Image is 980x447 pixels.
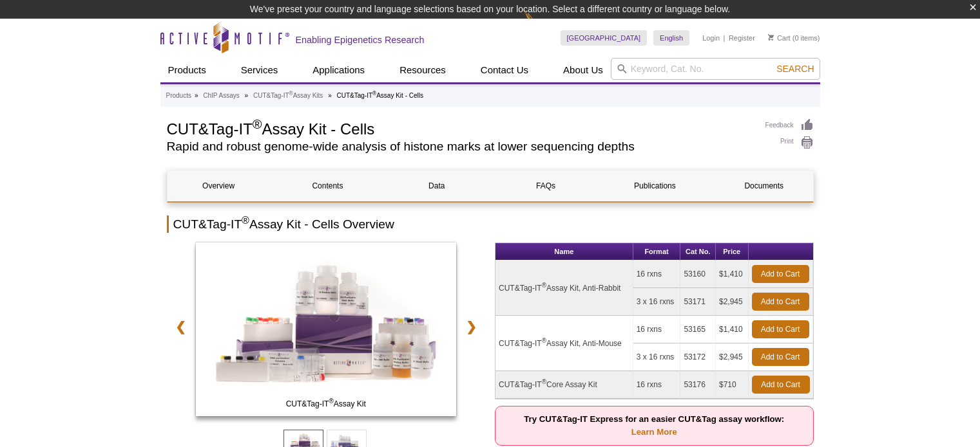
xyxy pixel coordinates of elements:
td: $2,945 [716,288,749,316]
a: Feedback [765,118,814,132]
a: Add to Cart [752,348,809,366]
a: Register [729,33,755,42]
a: Services [233,58,286,82]
td: $2,945 [716,343,749,371]
a: Products [166,90,191,102]
td: 53165 [680,316,716,343]
img: Change Here [524,10,559,40]
td: 53171 [680,288,716,316]
sup: ® [289,90,293,96]
a: Print [765,136,814,150]
a: ChIP Assays [203,90,240,102]
td: $710 [716,371,749,399]
sup: ® [372,90,376,96]
a: About Us [555,58,611,82]
th: Cat No. [680,243,716,260]
sup: ® [542,337,546,344]
li: | [724,30,725,46]
th: Format [633,243,681,260]
a: Add to Cart [752,293,809,311]
li: » [245,92,249,99]
a: ❯ [457,312,485,342]
a: Overview [168,170,270,201]
a: Applications [305,58,372,82]
td: $1,410 [716,316,749,343]
sup: ® [329,397,333,405]
sup: ® [542,282,546,289]
td: CUT&Tag-IT Assay Kit, Anti-Rabbit [495,260,633,316]
td: CUT&Tag-IT Core Assay Kit [495,371,633,399]
th: Name [495,243,633,260]
td: 16 rxns [633,260,681,288]
h1: CUT&Tag-IT Assay Kit - Cells [167,118,753,138]
li: » [195,92,198,99]
a: Contact Us [473,58,536,82]
button: Search [773,63,818,75]
a: Resources [392,58,454,82]
td: 3 x 16 rxns [633,288,681,316]
td: $1,410 [716,260,749,288]
td: 53172 [680,343,716,371]
a: Add to Cart [752,376,810,394]
li: » [328,92,332,99]
td: 16 rxns [633,371,681,399]
span: Search [776,64,814,74]
a: Publications [604,170,706,201]
td: 16 rxns [633,316,681,343]
a: Add to Cart [752,320,809,338]
a: CUT&Tag-IT Assay Kit [196,242,457,420]
a: FAQs [494,170,597,201]
td: 53160 [680,260,716,288]
a: Learn More [631,427,677,437]
input: Keyword, Cat. No. [611,58,820,80]
img: CUT&Tag-IT Assay Kit [196,242,457,416]
a: Contents [276,170,379,201]
td: CUT&Tag-IT Assay Kit, Anti-Mouse [495,316,633,371]
sup: ® [542,378,546,385]
h2: Enabling Epigenetics Research [296,34,425,46]
a: [GEOGRAPHIC_DATA] [561,30,648,46]
sup: ® [253,117,262,131]
sup: ® [242,215,249,226]
th: Price [716,243,749,260]
a: Products [160,58,214,82]
li: CUT&Tag-IT Assay Kit - Cells [336,92,423,99]
td: 3 x 16 rxns [633,343,681,371]
td: 53176 [680,371,716,399]
a: Documents [713,170,815,201]
a: Login [702,33,720,42]
span: CUT&Tag-IT Assay Kit [198,397,454,410]
a: CUT&Tag-IT®Assay Kits [253,90,323,102]
h2: Rapid and robust genome-wide analysis of histone marks at lower sequencing depths [167,141,753,152]
img: Your Cart [768,34,774,41]
a: ❮ [167,312,195,342]
li: (0 items) [768,30,820,46]
a: Data [385,170,488,201]
h2: CUT&Tag-IT Assay Kit - Cells Overview [167,215,814,233]
a: English [653,30,689,46]
strong: Try CUT&Tag-IT Express for an easier CUT&Tag assay workflow: [524,414,784,437]
a: Cart [768,33,791,42]
a: Add to Cart [752,265,809,283]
